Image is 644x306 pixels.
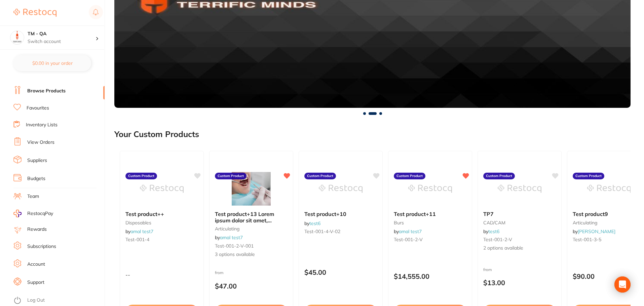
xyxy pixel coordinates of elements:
span: by [215,234,243,241]
small: articulating [215,226,288,231]
a: amal test7 [130,228,153,234]
small: CAD/CAM [483,220,556,225]
label: Custom Product [573,173,604,179]
h4: TM - QA [28,31,96,37]
img: Test product+13 Lorem ipsum dolor sit amet, consectetur adipiscing elit, Lorem ipsum dolor sit am... [229,172,273,206]
a: test6 [488,228,499,234]
label: Custom Product [483,173,515,179]
img: Test product++ [140,172,184,206]
a: Favourites [27,105,49,112]
img: Test product+10 [319,172,363,206]
p: $13.00 [483,279,556,287]
span: by [483,228,499,234]
small: test-001-2-V-001 [215,243,288,249]
small: test-001-2-V [394,237,466,242]
a: Subscriptions [27,243,56,250]
span: from [483,267,492,272]
span: 3 options available [215,251,288,258]
img: TM - QA [10,31,24,44]
img: RestocqPay [13,210,22,217]
small: test-001-4-V-02 [304,229,377,234]
b: Test product++ [125,211,198,217]
a: Support [27,279,44,286]
p: $14,555.00 [394,272,466,280]
a: amal test7 [399,228,422,234]
a: amal test7 [220,234,243,241]
p: $45.00 [304,268,377,276]
a: Team [27,193,39,200]
a: Suppliers [27,157,47,164]
span: by [125,228,153,234]
b: Test product+13 Lorem ipsum dolor sit amet, consectetur adipiscing elit, Lorem ipsum dolor sit am... [215,211,288,223]
label: Custom Product [304,173,336,179]
button: Log Out [13,295,103,306]
a: View Orders [27,139,54,146]
a: test6 [309,220,320,226]
span: by [394,228,422,234]
a: Account [27,261,45,268]
a: Restocq Logo [13,5,56,20]
label: Custom Product [215,173,247,179]
p: $47.00 [215,282,288,290]
img: TP7 [498,172,541,206]
a: Browse Products [27,88,66,94]
a: Rewards [27,226,47,233]
b: TP7 [483,211,556,217]
img: Test product+11 [408,172,452,206]
span: by [573,228,615,234]
p: Switch account [28,38,96,45]
b: Test product+10 [304,211,377,217]
small: test-001-4 [125,237,198,242]
small: test-001-2-V [483,237,556,242]
b: Test product+11 [394,211,466,217]
a: Inventory Lists [26,122,58,128]
div: Open Intercom Messenger [614,276,631,293]
span: from [215,270,224,275]
a: Budgets [27,175,45,182]
a: [PERSON_NAME] [578,228,615,234]
span: RestocqPay [27,210,53,217]
small: burs [394,220,466,225]
label: Custom Product [394,173,425,179]
h2: Your Custom Products [114,130,199,139]
div: -- [120,272,203,278]
button: $0.00 in your order [13,55,91,71]
small: disposables [125,220,198,225]
a: Log Out [27,297,45,304]
span: by [304,220,320,226]
img: Test product9 [587,172,631,206]
img: Restocq Logo [13,9,56,17]
span: 2 options available [483,245,556,252]
label: Custom Product [125,173,157,179]
a: RestocqPay [13,210,53,217]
